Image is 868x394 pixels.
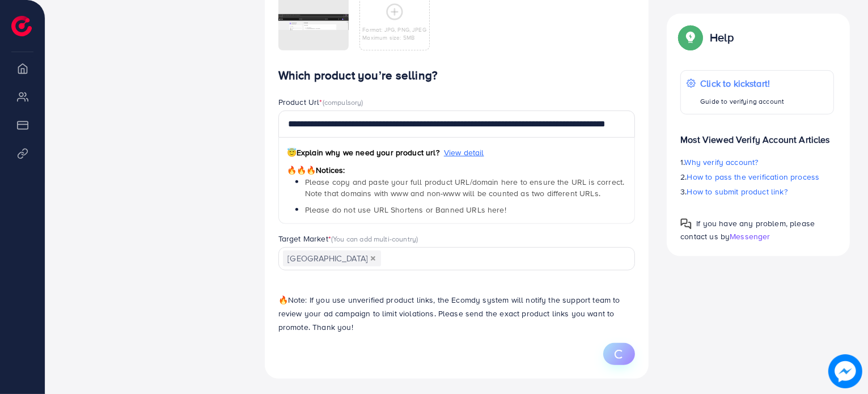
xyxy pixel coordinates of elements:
img: logo [11,16,32,36]
span: 🔥🔥🔥 [287,164,316,176]
label: Target Market [278,233,418,244]
p: Note: If you use unverified product links, the Ecomdy system will notify the support team to revi... [278,293,636,334]
span: If you have any problem, please contact us by [680,218,815,242]
span: View detail [444,147,484,158]
button: Deselect Pakistan [370,256,376,261]
h4: Which product you’re selling? [278,69,636,83]
span: (compulsory) [323,97,363,107]
p: Click to kickstart! [700,77,784,90]
span: Messenger [730,231,770,242]
p: Maximum size: 5MB [362,33,426,41]
span: (You can add multi-country) [331,234,418,244]
img: image [828,354,862,388]
span: Please copy and paste your full product URL/domain here to ensure the URL is correct. Note that d... [305,176,625,199]
label: Product Url [278,96,363,108]
span: 😇 [287,147,297,158]
p: 3. [680,185,834,198]
p: 2. [680,170,834,184]
p: Format: JPG, PNG, JPEG [362,26,426,33]
div: Search for option [278,247,636,270]
span: 🔥 [278,294,288,306]
span: Explain why we need your product url? [287,147,439,158]
span: Please do not use URL Shortens or Banned URLs here! [305,204,506,215]
p: 1. [680,155,834,169]
span: [GEOGRAPHIC_DATA] [283,251,381,266]
img: Popup guide [680,27,701,48]
p: Most Viewed Verify Account Articles [680,124,834,146]
img: img uploaded [278,14,349,29]
img: Popup guide [680,218,692,230]
span: Why verify account? [685,156,759,168]
span: How to pass the verification process [687,171,820,183]
p: Guide to verifying account [700,95,784,108]
span: How to submit product link? [687,186,787,197]
span: Notices: [287,164,345,176]
input: Search for option [382,250,621,268]
p: Help [710,31,734,44]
